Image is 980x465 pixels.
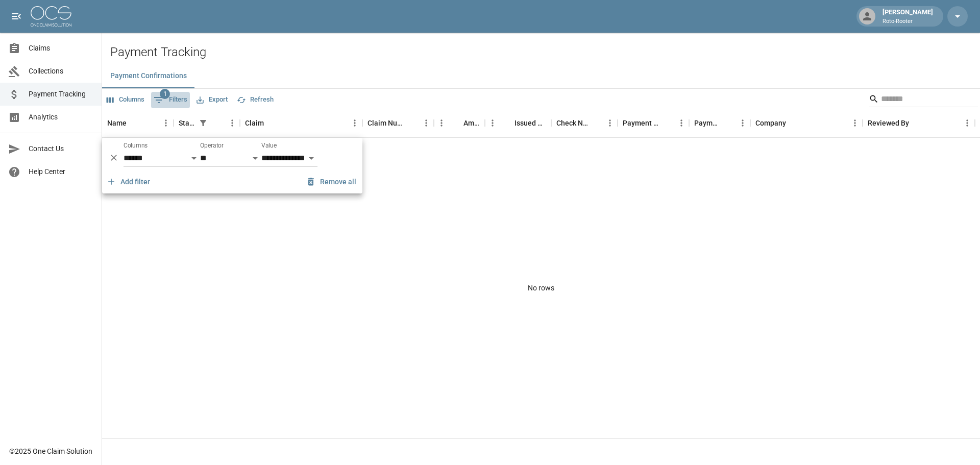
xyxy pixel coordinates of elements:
button: Menu [674,115,689,131]
label: Value [261,141,277,150]
label: Operator [200,141,224,150]
div: Claim [240,109,362,137]
button: Sort [127,116,141,130]
label: Columns [124,141,148,150]
button: Delete [106,150,121,165]
button: Menu [960,115,975,131]
button: Sort [909,116,923,130]
button: Menu [158,115,174,131]
div: Check Number [551,109,618,137]
div: Show filters [102,138,362,193]
button: Sort [210,116,225,130]
button: Sort [786,116,800,130]
div: Claim Number [367,109,404,137]
div: Status [174,109,240,137]
button: Menu [419,115,434,131]
div: Claim Number [362,109,434,137]
button: Export [194,92,230,108]
div: Status [179,109,196,137]
button: Menu [735,115,750,131]
div: © 2025 One Claim Solution [9,446,92,456]
span: Help Center [29,166,93,177]
span: Payment Tracking [29,89,93,100]
div: No rows [102,138,980,438]
button: Menu [602,115,618,131]
button: Sort [449,116,463,130]
div: Issued Date [485,109,551,137]
div: Payment Type [694,109,721,137]
button: Menu [485,115,500,131]
p: Roto-Rooter [883,17,933,26]
div: Payment Type [689,109,750,137]
span: Collections [29,66,93,77]
div: Reviewed By [863,109,975,137]
button: Menu [847,115,863,131]
span: Analytics [29,112,93,123]
button: Sort [404,116,419,130]
button: Menu [434,115,449,131]
div: Claim [245,109,264,137]
div: Payment Method [623,109,659,137]
div: 1 active filter [196,116,210,130]
button: Payment Confirmations [102,64,195,88]
div: Reviewed By [868,109,909,137]
div: Company [750,109,863,137]
div: Company [755,109,786,137]
button: open drawer [6,6,27,27]
div: Search [869,91,978,109]
div: Amount [463,109,480,137]
button: Refresh [234,92,276,108]
div: Name [107,109,127,137]
button: Select columns [104,92,147,108]
div: Amount [434,109,485,137]
span: 1 [160,89,170,99]
span: Contact Us [29,143,93,154]
div: Payment Method [618,109,689,137]
button: Show filters [196,116,210,130]
div: Name [102,109,174,137]
div: Issued Date [514,109,546,137]
div: [PERSON_NAME] [878,7,937,26]
span: Claims [29,43,93,54]
button: Remove all [304,173,360,191]
button: Menu [347,115,362,131]
img: ocs-logo-white-transparent.png [31,6,71,27]
button: Show filters [151,92,190,108]
div: Check Number [556,109,588,137]
h2: Payment Tracking [110,45,980,60]
button: Sort [500,116,514,130]
button: Sort [588,116,602,130]
button: Sort [721,116,735,130]
button: Sort [264,116,278,130]
button: Add filter [104,173,154,191]
button: Sort [659,116,674,130]
div: dynamic tabs [102,64,980,88]
button: Menu [225,115,240,131]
